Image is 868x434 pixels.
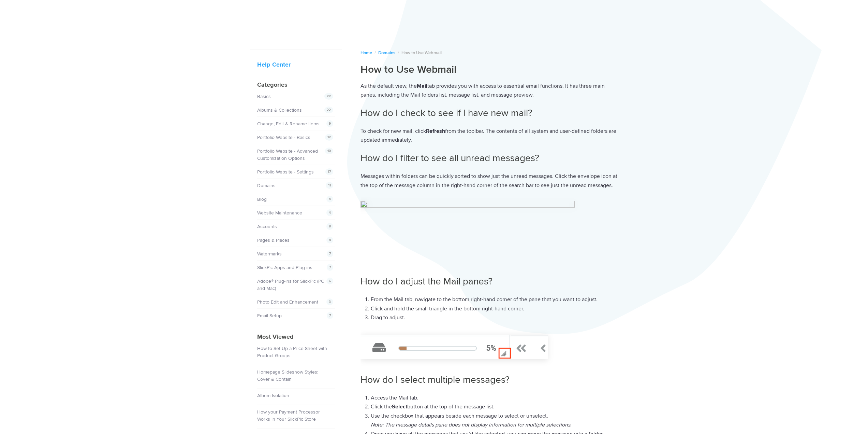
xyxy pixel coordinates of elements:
[326,298,333,305] span: 3
[378,50,395,56] a: Domains
[326,223,333,230] span: 8
[257,183,276,188] a: Domains
[257,224,277,229] a: Accounts
[371,393,618,403] li: Access the Mail tab.
[361,82,618,100] p: As the default view, the tab provides you with access to essential email functions. It has three ...
[326,196,333,202] span: 4
[257,313,282,319] a: Email Setup
[371,421,572,428] em: Note: The message details pane does not display information for multiple selections.
[361,63,618,76] h1: How to Use Webmail
[257,148,318,161] a: Portfolio Website - Advanced Customization Options
[257,237,290,243] a: Pages & Places
[398,50,399,56] span: /
[374,50,376,56] span: /
[371,313,618,322] li: Drag to adjust.
[257,299,318,305] a: Photo Edit and Enhancement
[371,402,618,411] li: Click the button at the top of the message list.
[361,373,618,387] h2: How do I select multiple messages?
[257,210,302,216] a: Website Maintenance
[401,50,442,56] span: How to Use Webmail
[392,403,407,410] strong: Select
[257,80,335,89] h4: Categories
[324,93,333,100] span: 22
[361,50,372,56] a: Home
[327,312,333,319] span: 7
[417,83,427,89] strong: Mail
[327,264,333,271] span: 7
[257,369,318,382] a: Homepage Slideshow Styles: Cover & Contain
[361,172,618,190] p: Messages within folders can be quickly sorted to show just the unread messages. Click the envelop...
[325,134,333,141] span: 12
[426,128,445,135] strong: Refresh
[257,121,320,127] a: Change, Edit & Rename Items
[326,237,333,243] span: 8
[257,278,324,291] a: Adobe® Plug-Ins for SlickPic (PC and Mac)
[326,278,333,284] span: 6
[257,251,282,257] a: Watermarks
[371,411,618,430] li: Use the checkbox that appears beside each message to select or unselect.
[257,61,291,68] a: Help Center
[326,209,333,216] span: 4
[371,295,618,304] li: From the Mail tab, navigate to the bottom right-hand corner of the pane that you want to adjust.
[257,409,320,422] a: How your Payment Processor Works in Your SlickPic Store
[361,275,618,288] h2: How do I adjust the Mail panes?
[257,169,314,175] a: Portfolio Website - Settings
[325,148,333,154] span: 10
[326,120,333,127] span: 9
[371,304,618,313] li: Click and hold the small triangle in the bottom right-hand corner.
[326,182,333,189] span: 11
[361,107,618,120] h2: How do I check to see if I have new mail?
[257,135,310,140] a: Portfolio Website - Basics
[327,250,333,257] span: 7
[257,196,267,202] a: Blog
[257,332,335,341] h4: Most Viewed
[257,346,327,359] a: How to Set Up a Price Sheet with Product Groups
[257,94,271,99] a: Basics
[361,152,618,165] h2: How do I filter to see all unread messages?
[325,168,333,175] span: 17
[361,127,618,145] p: To check for new mail, click from the toolbar. The contents of all system and user-defined folder...
[257,265,312,270] a: SlickPic Apps and Plug-ins
[257,107,302,113] a: Albums & Collections
[324,107,333,113] span: 22
[257,393,289,398] a: Album Isolation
